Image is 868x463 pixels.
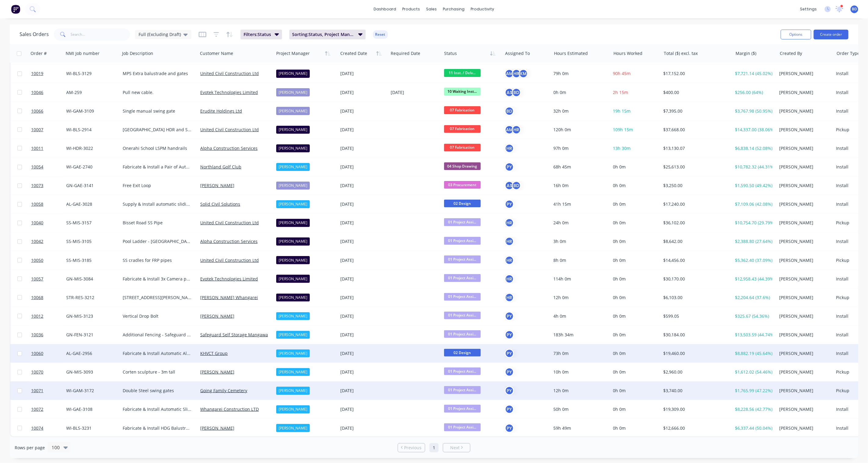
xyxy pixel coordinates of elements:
span: 01 Project Assi... [444,293,481,301]
span: 109h 15m [613,127,633,132]
a: Evotek Technologies Limited [200,276,258,282]
div: $7,109.06 (42.08%) [735,201,773,207]
div: HR [505,237,514,246]
a: Page 1 is your current page [429,443,439,452]
div: [PERSON_NAME] [276,237,310,245]
div: HR [505,274,514,284]
div: WI-BLS-2914 [66,127,115,133]
div: [DATE] [340,313,386,319]
a: Erudite Holdings Ltd [200,108,242,114]
div: [PERSON_NAME] [276,182,310,190]
span: 10036 [31,332,43,338]
div: Pull new cable. [123,89,192,96]
div: $36,102.00 [664,220,727,226]
span: 10066 [31,108,43,114]
div: [PERSON_NAME] [779,71,829,77]
a: Alpha Construction Services [200,238,258,244]
div: Status [444,50,457,56]
div: 79h 0m [554,71,606,77]
span: 10042 [31,238,43,244]
div: Fabricate & Install 3x Camera poles [123,276,192,282]
div: 8h 0m [554,257,606,263]
div: PY [505,349,514,358]
button: Reset [373,30,388,39]
div: [PERSON_NAME] [276,88,310,96]
a: 10057 [31,270,66,288]
span: 03 Procurement [444,181,481,189]
a: [PERSON_NAME] [200,369,234,375]
div: 41h 15m [554,201,606,207]
div: GN-FEN-3121 [66,332,115,338]
div: PY [505,330,514,339]
a: Northland Golf Club [200,164,241,170]
a: United Civil Construction Ltd [200,71,259,76]
span: 10070 [31,369,43,375]
a: 10070 [31,363,66,381]
span: 10072 [31,406,43,412]
button: Create order [814,30,848,39]
div: [PERSON_NAME] [276,107,310,115]
div: 114h 0m [554,276,606,282]
a: 10060 [31,344,66,363]
a: Evotek Technologies Limited [200,89,258,95]
button: HR [505,256,514,265]
div: [PERSON_NAME] [276,312,310,320]
div: [PERSON_NAME] [779,257,829,263]
span: 02 Design [444,200,481,207]
div: $13,130.07 [664,145,727,151]
span: 0h 0m [613,201,626,207]
div: $25,613.00 [664,164,727,170]
div: WI-HDR-3022 [66,145,115,151]
div: settings [797,5,820,14]
div: [PERSON_NAME] [276,219,310,227]
div: Order Type [837,50,860,56]
div: $17,152.00 [664,71,727,77]
div: [GEOGRAPHIC_DATA] HDR and Supports [123,127,192,133]
div: [DATE] [340,201,386,207]
div: Project Manager [276,50,310,56]
span: 10011 [31,145,43,151]
span: 01 Project Assi... [444,330,481,338]
div: 97h 0m [554,145,606,151]
span: Sorting: Status, Project Manager, Created Date [292,31,355,38]
span: Previous [404,445,422,451]
div: WI-GAM-3109 [66,108,115,114]
span: 0h 0m [613,257,626,263]
span: 0h 0m [613,238,626,244]
div: Margin ($) [736,50,756,56]
div: PY [505,424,514,433]
div: Bisset Road SS Pipe [123,220,192,226]
div: AS [505,181,514,190]
a: 10019 [31,64,66,83]
span: 10007 [31,127,43,133]
span: 10071 [31,388,43,394]
div: [PERSON_NAME] [779,201,829,207]
div: Created Date [340,50,367,56]
span: 0h 0m [613,295,626,300]
div: PY [505,162,514,172]
span: 07 Fabrication [444,106,481,114]
button: PY [505,200,514,209]
div: Created By [780,50,802,56]
button: ASBD [505,181,521,190]
div: [PERSON_NAME] [779,89,829,96]
div: BD [512,88,521,97]
a: [PERSON_NAME] Whangarei [200,295,258,300]
div: [PERSON_NAME] [276,294,310,302]
div: [DATE] [340,145,386,151]
div: [PERSON_NAME] [779,145,829,151]
img: Factory [11,5,20,14]
div: [DATE] [340,89,386,96]
div: $2,204.64 (37.6%) [735,295,773,301]
span: Next [450,445,460,451]
a: 10046 [31,83,66,102]
div: $400.00 [664,89,727,96]
div: [DATE] [391,89,439,96]
div: $14,456.00 [664,257,727,263]
a: Whangarei Construction LTD [200,406,259,412]
div: [DATE] [340,295,386,301]
div: [PERSON_NAME] [276,256,310,264]
div: PY [505,312,514,321]
span: 0h 0m [613,313,626,319]
a: United Civil Construction Ltd [200,127,259,132]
